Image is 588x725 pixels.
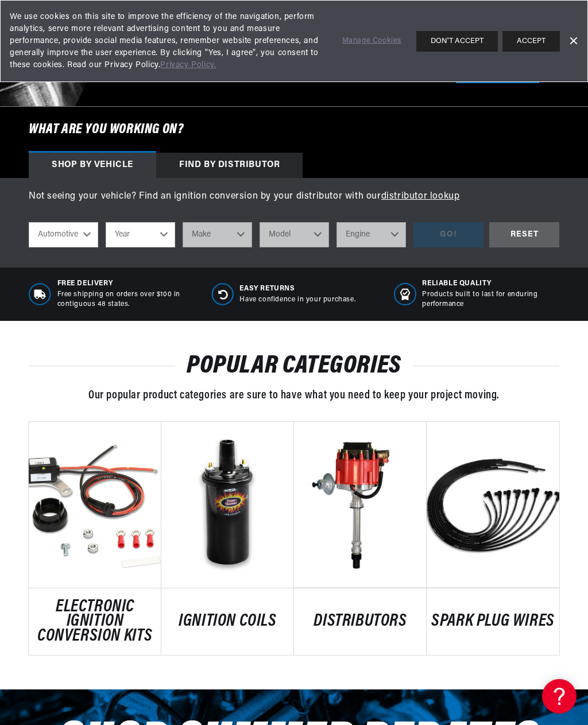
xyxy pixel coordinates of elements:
h2: POPULAR CATEGORIES [29,355,559,377]
div: Find by Distributor [156,153,303,178]
p: Products built to last for enduring performance [422,290,559,309]
select: Model [260,222,329,247]
span: Our popular product categories are sure to have what you need to keep your project moving. [88,390,500,401]
select: Make [183,222,252,247]
p: Have confidence in your purchase. [239,295,355,305]
a: Dismiss Banner [564,33,582,50]
button: DON'T ACCEPT [416,31,498,52]
select: Year [106,222,175,247]
div: RESET [489,222,559,248]
a: SPARK PLUG WIRES [427,614,559,629]
p: Free shipping on orders over $100 in contiguous 48 states. [57,290,194,309]
a: Privacy Policy. [160,61,216,69]
p: Not seeing your vehicle? Find an ignition conversion by your distributor with our [29,189,559,204]
span: RELIABLE QUALITY [422,279,559,289]
div: Shop by vehicle [29,153,156,178]
a: distributor lookup [381,192,460,201]
select: Engine [336,222,406,247]
span: Free Delivery [57,279,194,289]
button: ACCEPT [502,31,560,52]
span: Easy Returns [239,284,355,294]
select: Ride Type [29,222,98,247]
span: We use cookies on this site to improve the efficiency of the navigation, perform analytics, serve... [10,11,326,71]
a: ELECTRONIC IGNITION CONVERSION KITS [29,600,161,644]
a: IGNITION COILS [161,614,294,629]
a: Manage Cookies [342,35,401,47]
a: DISTRIBUTORS [294,614,427,629]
